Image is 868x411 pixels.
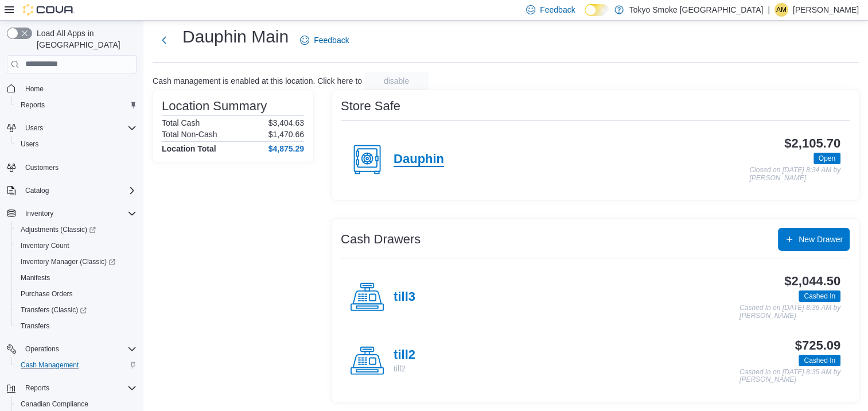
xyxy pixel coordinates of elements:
a: Users [16,137,43,151]
span: Cash Management [21,360,79,370]
span: Transfers (Classic) [16,303,137,317]
button: Next [153,29,176,52]
span: New Drawer [799,234,843,245]
span: Inventory [25,209,53,218]
span: Operations [21,342,137,356]
span: Transfers (Classic) [21,305,87,315]
span: AM [776,3,787,17]
span: Catalog [21,184,137,197]
span: Canadian Compliance [21,400,88,409]
span: Feedback [540,4,575,15]
h4: $4,875.29 [268,144,304,153]
a: Manifests [16,271,55,285]
button: Inventory [21,207,58,220]
h6: Total Cash [162,118,200,127]
span: Users [16,137,137,151]
div: Ashley Mousseau [774,3,788,17]
span: Canadian Compliance [16,397,137,411]
p: $3,404.63 [268,118,304,127]
p: [PERSON_NAME] [793,3,859,17]
h3: $2,044.50 [784,274,840,288]
button: Reports [21,381,54,395]
h1: Dauphin Main [182,25,289,48]
span: Users [25,123,43,133]
input: Dark Mode [585,4,609,16]
button: Inventory [2,205,141,222]
span: Reports [25,383,49,393]
span: Cashed In [799,355,840,366]
a: Transfers [16,319,54,333]
p: till2 [394,363,415,374]
h3: Store Safe [341,99,400,113]
span: Cash Management [16,358,137,372]
a: Cash Management [16,358,83,372]
span: Adjustments (Classic) [16,223,137,236]
span: disable [384,75,409,87]
h3: Location Summary [162,99,267,113]
a: Purchase Orders [16,287,77,301]
h3: Cash Drawers [341,232,421,246]
h6: Total Non-Cash [162,130,217,139]
span: Home [25,84,44,94]
a: Home [21,82,48,96]
span: Reports [21,100,45,110]
span: Transfers [16,319,137,333]
h3: $2,105.70 [784,137,840,150]
button: Home [2,80,141,97]
span: Cashed In [804,355,835,366]
span: Purchase Orders [16,287,137,301]
span: Cashed In [804,291,835,301]
span: Cashed In [799,290,840,302]
a: Reports [16,98,49,112]
p: Cashed In on [DATE] 8:36 AM by [PERSON_NAME] [739,304,840,320]
span: Home [21,82,137,96]
span: Operations [25,344,59,354]
span: Purchase Orders [21,289,73,298]
a: Inventory Count [16,239,74,253]
a: Feedback [295,29,353,52]
button: Purchase Orders [11,286,141,302]
button: New Drawer [778,228,850,251]
span: Users [21,121,137,135]
span: Inventory Count [21,241,69,250]
a: Customers [21,161,63,175]
h4: Dauphin [394,152,444,167]
button: Catalog [21,184,53,197]
a: Canadian Compliance [16,397,93,411]
p: Cashed In on [DATE] 8:35 AM by [PERSON_NAME] [739,369,840,384]
p: Tokyo Smoke [GEOGRAPHIC_DATA] [629,3,764,17]
button: Manifests [11,270,141,286]
button: Reports [2,380,141,396]
span: Transfers [21,321,49,331]
p: Closed on [DATE] 8:34 AM by [PERSON_NAME] [749,166,840,182]
a: Adjustments (Classic) [16,223,100,236]
span: Inventory [21,207,137,220]
button: Reports [11,97,141,113]
button: Operations [21,342,64,356]
img: Cova [23,4,75,15]
h4: till2 [394,348,415,363]
a: Inventory Manager (Classic) [16,255,120,269]
button: disable [364,72,429,90]
button: Inventory Count [11,238,141,254]
span: Inventory Manager (Classic) [21,257,115,266]
h3: $725.09 [795,339,840,352]
button: Users [11,136,141,152]
button: Customers [2,159,141,176]
span: Users [21,139,38,149]
button: Users [21,121,48,135]
span: Feedback [314,34,349,46]
p: Cash management is enabled at this location. Click here to [153,76,362,86]
span: Load All Apps in [GEOGRAPHIC_DATA] [32,28,137,51]
span: Customers [21,160,137,175]
button: Operations [2,341,141,357]
button: Cash Management [11,357,141,373]
a: Inventory Manager (Classic) [11,254,141,270]
button: Transfers [11,318,141,334]
span: Adjustments (Classic) [21,225,96,234]
p: | [768,3,770,17]
button: Catalog [2,183,141,199]
a: Transfers (Classic) [11,302,141,318]
span: Open [819,153,835,164]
